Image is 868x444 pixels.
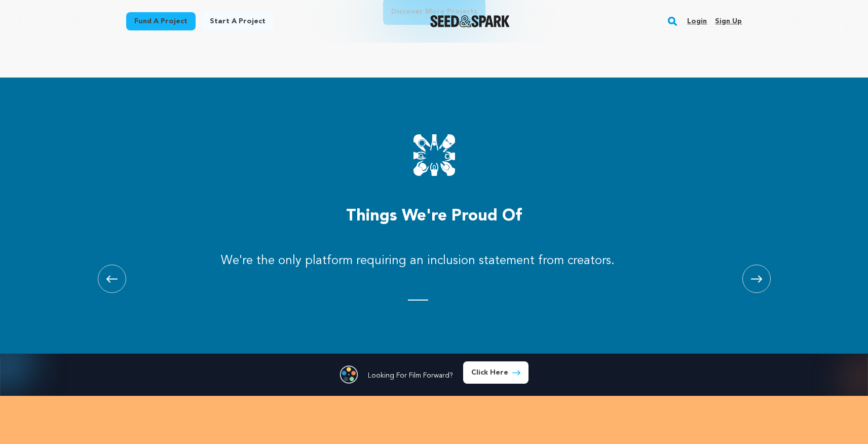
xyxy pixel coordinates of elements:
a: Fund a project [126,12,196,30]
a: Start a project [202,12,274,30]
a: Sign up [715,13,742,29]
a: Seed&Spark Homepage [430,15,510,27]
a: Login [687,13,707,29]
a: Click Here [463,361,529,384]
h3: Things we're proud of [126,204,742,229]
p: Looking For Film Forward? [368,371,453,381]
img: Seed&Spark Film Forward Icon [340,365,358,384]
img: Seed&Spark Logo Dark Mode [430,15,510,27]
p: We're the only platform requiring an inclusion statement from creators. [221,253,615,269]
img: Seed&Spark Community Icon [413,134,455,176]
